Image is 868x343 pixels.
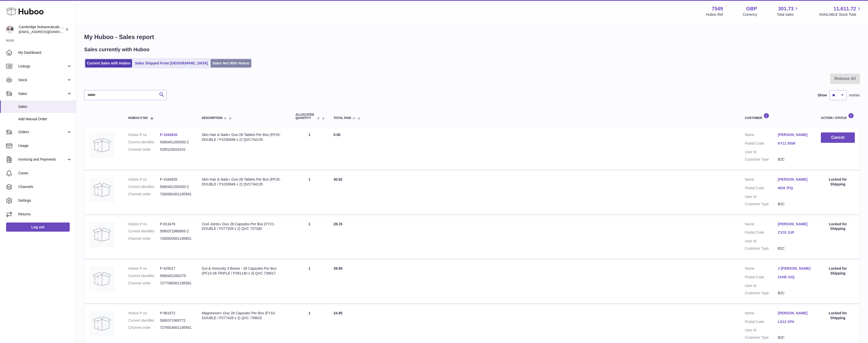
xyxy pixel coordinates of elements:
dt: Customer Type [745,335,778,340]
dt: Postal Code [745,230,778,236]
dt: Name [745,266,778,272]
span: Sales [18,104,72,109]
span: Settings [18,198,72,203]
img: no-photo.jpg [89,132,115,158]
dt: Current identifier [128,140,160,145]
dt: User Id [745,239,778,244]
dt: Customer Type [745,246,778,251]
a: Current Sales with Huboo [85,59,132,67]
span: AVAILABLE Stock Total [819,12,862,17]
a: Sales Shipped From [GEOGRAPHIC_DATA] [133,59,210,67]
div: Currency [743,12,757,17]
td: 1 [290,261,328,303]
dd: 7283920001195601 [160,236,192,241]
dt: Postal Code [745,319,778,325]
dd: B2C [778,335,811,340]
dd: 7276916001195561 [160,325,192,330]
div: Huboo Ref [706,12,723,17]
span: Invoicing and Payments [18,157,67,162]
dt: Channel order [128,236,160,241]
span: 11,611.72 [834,5,856,12]
span: Huboo P no [128,116,148,120]
span: [EMAIL_ADDRESS][DOMAIN_NAME] [19,30,75,34]
td: 1 [290,217,328,259]
img: no-photo.jpg [89,266,115,291]
a: KY11 9XW [778,141,811,146]
span: Sales [18,91,67,96]
a: P-1044626 [160,133,177,137]
span: 28.15 [334,222,342,226]
dt: Name [745,132,778,139]
a: J [PERSON_NAME] [778,266,811,271]
span: 301.73 [778,5,793,12]
div: Locked for Shipping [821,177,855,187]
span: ALLOCATED Quantity [296,113,316,120]
strong: GBP [746,5,757,12]
div: Locked for Shipping [821,311,855,320]
span: Orders [18,130,67,134]
a: 11,611.72 AVAILABLE Stock Total [819,5,862,17]
div: Magnesium+ Duo 28 Capsules Per Box (FY10-DOUBLE / P277428 x 2) QVC 739625 [202,311,285,320]
dd: P-1044626 [160,177,192,182]
dt: Customer Type [745,202,778,207]
dd: P-961972 [160,311,192,316]
a: Log out [6,222,70,232]
dt: User Id [745,328,778,333]
a: [PERSON_NAME] [778,311,811,316]
div: Customer [745,113,811,120]
dt: Channel order [128,192,160,197]
span: My Dashboard [18,50,72,55]
a: [PERSON_NAME] [778,132,811,137]
h1: My Huboo - Sales report [84,33,860,41]
span: Total paid [334,116,351,120]
span: Listings [18,64,67,69]
span: Add Manual Order [18,117,72,122]
span: 0.00 [334,133,340,137]
span: Total sales [777,12,799,17]
dd: 5060371983772 [160,318,192,323]
dd: P-425017 [160,266,192,271]
span: 30.92 [334,177,342,181]
dd: B2C [778,202,811,207]
div: Action / Status [821,113,855,120]
dt: Postal Code [745,141,778,147]
a: LS13 1PH [778,319,811,324]
a: CV31 1UF [778,230,811,235]
dt: Channel order [128,147,160,152]
dd: 5060401200350-2 [160,140,192,145]
span: 39.95 [334,266,342,270]
dd: B2C [778,246,811,251]
span: Cases [18,171,72,176]
span: Usage [18,143,72,148]
dt: Huboo P no [128,311,160,316]
dd: 5060401200275- [160,273,192,278]
dd: 5060371980665-2 [160,229,192,234]
div: Cool Joints+ Duo 28 Capsules Per Box (FY21-DOUBLE / P277209 x 2) QVC 737340 [202,222,285,231]
a: Sales Not With Huboo [211,59,251,67]
dd: 7277085001195581 [160,281,192,286]
dt: Channel order [128,281,160,286]
td: 1 [290,127,328,169]
dd: B2C [778,291,811,296]
span: Channels [18,184,72,189]
dt: Huboo P no [128,266,160,271]
div: Locked for Shipping [821,266,855,276]
a: NG9 7FQ [778,186,811,191]
dt: Huboo P no [128,222,160,227]
img: no-photo.jpg [89,222,115,247]
h2: Sales currently with Huboo [84,46,150,53]
span: entries [849,93,860,98]
dt: Customer Type [745,157,778,162]
div: Gut & Immunity 3 Boxes - 28 Capsules Per Box (PF13-28-TRIPLE / P391140 x 3) QVC 736617 [202,266,285,276]
div: Skin Hair & Nails+ Duo-28 Tablets Per Box (PF25-DOUBLE / P1030846 x 2) QVC744135 [202,177,285,187]
div: Locked for Shipping [821,222,855,231]
span: Description [202,116,223,120]
img: no-photo.jpg [89,177,115,202]
dt: Huboo P no [128,132,160,137]
button: Cancel [821,132,855,143]
dt: Postal Code [745,275,778,281]
span: 24.95 [334,311,342,315]
dd: 52851030101#2 [160,147,192,152]
dt: Name [745,177,778,183]
img: qvc@camnutra.com [6,26,14,33]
